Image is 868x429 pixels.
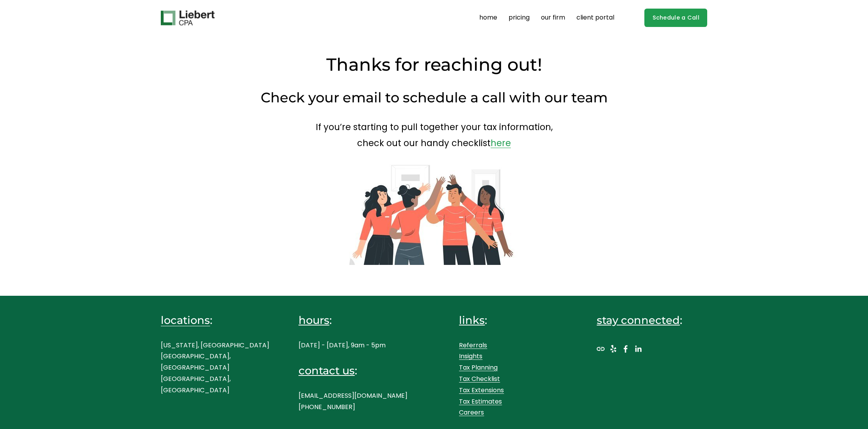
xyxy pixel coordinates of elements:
[491,137,511,149] a: here
[541,12,565,24] a: our firm
[576,12,614,24] a: client portal
[634,345,642,353] a: LinkedIn
[161,340,271,396] p: [US_STATE], [GEOGRAPHIC_DATA] [GEOGRAPHIC_DATA], [GEOGRAPHIC_DATA] [GEOGRAPHIC_DATA], [GEOGRAPHIC...
[597,314,680,327] span: stay connected
[459,340,487,351] a: Referrals
[597,313,707,327] h4: :
[479,12,497,24] a: home
[161,89,707,107] h3: Check your email to schedule a call with our team
[299,340,409,351] p: [DATE] - [DATE], 9am - 5pm
[609,345,617,353] a: Yelp
[459,362,498,374] a: Tax Planning
[459,374,500,385] a: Tax Checklist
[459,385,504,396] a: Tax Extensions
[299,364,355,377] span: contact us
[299,390,409,413] p: [EMAIL_ADDRESS][DOMAIN_NAME] [PHONE_NUMBER]
[459,313,569,327] h4: :
[459,396,502,408] a: Tax Estimates
[161,11,215,25] img: Liebert CPA
[597,345,605,353] a: URL
[161,313,210,327] a: locations
[161,119,707,151] p: If you’re starting to pull together your tax information, check out our handy checklist
[459,314,485,327] span: links
[644,9,707,27] a: Schedule a Call
[299,363,409,378] h4: :
[622,345,630,353] a: Facebook
[299,313,409,327] h4: :
[509,12,530,24] a: pricing
[299,314,329,327] span: hours
[459,407,484,418] a: Careers
[161,53,707,76] h2: Thanks for reaching out!
[161,313,271,327] h4: :
[459,351,482,362] a: Insights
